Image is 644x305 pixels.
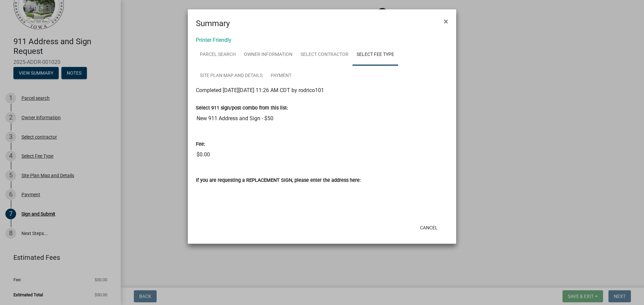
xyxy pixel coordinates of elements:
h4: Summary [196,17,230,29]
label: Select 911 sign/post combo from this list: [196,106,288,110]
label: If you are requesting a REPLACEMENT SIGN, please enter the address here: [196,178,361,183]
a: Owner information [240,44,297,66]
a: Printer Friendly [196,37,231,43]
a: Select contractor [297,44,353,66]
span: × [444,17,448,26]
a: Payment [267,65,296,87]
button: Cancel [415,222,443,234]
a: Site Plan Map and Details [196,65,267,87]
a: Parcel search [196,44,240,66]
a: Select Fee Type [353,44,398,66]
span: Completed [DATE][DATE] 11:26 AM CDT by rodrico101 [196,87,324,93]
label: Fee: [196,142,205,147]
button: Close [438,12,453,31]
